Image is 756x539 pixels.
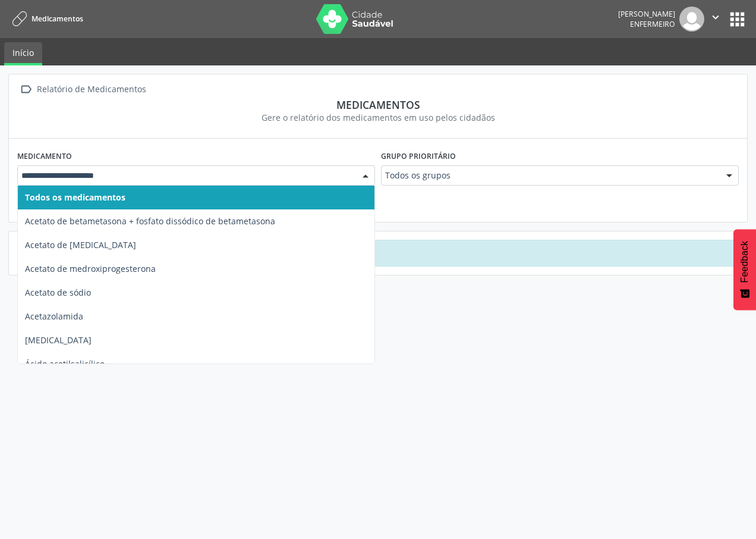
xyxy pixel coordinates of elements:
[618,9,675,19] div: [PERSON_NAME]
[381,147,456,165] label: Grupo prioritário
[8,9,83,29] a: Medicamentos
[17,81,34,98] i: 
[25,334,92,346] span: [MEDICAL_DATA]
[25,311,83,322] span: Acetazolamida
[25,358,105,369] span: Ácido acetilsalicílico
[385,170,714,181] span: Todos os grupos
[17,111,739,124] div: Gere o relatório dos medicamentos em uso pelos cidadãos
[25,215,275,227] span: Acetato de betametasona + fosfato dissódico de betametasona
[17,81,148,98] a:  Relatório de Medicamentos
[17,147,72,165] label: Medicamento
[709,11,722,24] i: 
[25,263,156,274] span: Acetato de medroxiprogesterona
[17,98,739,111] div: Medicamentos
[25,192,125,203] span: Todos os medicamentos
[733,229,756,310] button: Feedback - Mostrar pesquisa
[630,19,675,29] span: Enfermeiro
[727,9,748,30] button: apps
[34,81,148,98] div: Relatório de Medicamentos
[4,42,42,65] a: Início
[704,7,727,32] button: 
[31,14,83,24] span: Medicamentos
[25,239,136,250] span: Acetato de [MEDICAL_DATA]
[25,287,91,298] span: Acetato de sódio
[679,7,704,32] img: img
[739,241,750,283] span: Feedback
